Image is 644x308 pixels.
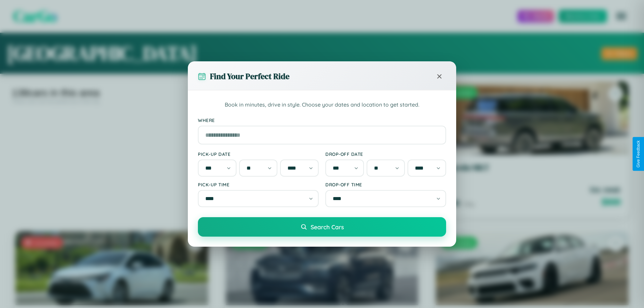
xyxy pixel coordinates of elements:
[311,223,344,231] span: Search Cars
[198,117,446,123] label: Where
[325,151,446,157] label: Drop-off Date
[198,217,446,237] button: Search Cars
[325,182,446,187] label: Drop-off Time
[198,182,319,187] label: Pick-up Time
[198,101,446,109] p: Book in minutes, drive in style. Choose your dates and location to get started.
[198,151,319,157] label: Pick-up Date
[210,71,289,82] h3: Find Your Perfect Ride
